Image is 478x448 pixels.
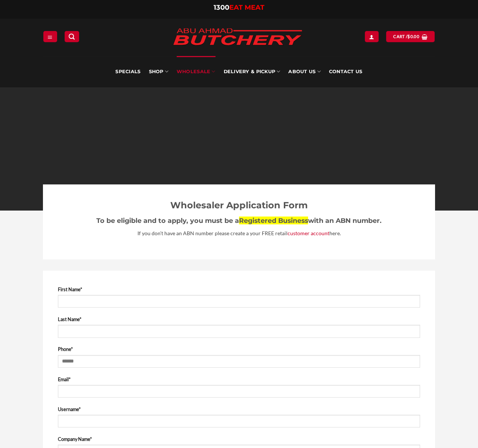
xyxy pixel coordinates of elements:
[58,315,420,323] label: Last Name
[214,3,264,12] a: 1300EAT MEAT
[58,215,420,226] h3: To be eligible and to apply, you must be a with an ABN number.
[58,435,420,443] label: Company Name
[167,23,308,52] img: Abu Ahmad Butchery
[393,33,419,40] span: Cart /
[58,376,420,383] label: Email
[386,31,434,42] a: View cart
[407,34,419,39] bdi: 0.00
[214,3,229,12] span: 1300
[239,217,308,224] strong: Registered Business
[65,31,79,42] a: Search
[115,56,140,87] a: Specials
[224,56,280,87] a: Delivery & Pickup
[288,56,320,87] a: About Us
[288,230,329,236] a: customer account
[149,56,168,87] a: SHOP
[365,31,378,42] a: Login
[170,200,308,211] strong: Wholesaler Application Form
[58,229,420,238] p: If you don’t have an ABN number please create a your FREE retail here.
[407,33,410,40] span: $
[329,56,363,87] a: Contact Us
[58,405,420,413] label: Username
[229,3,264,12] span: EAT MEAT
[177,56,215,87] a: Wholesale
[58,286,420,293] label: First Name
[43,31,57,42] a: Menu
[58,345,420,353] label: Phone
